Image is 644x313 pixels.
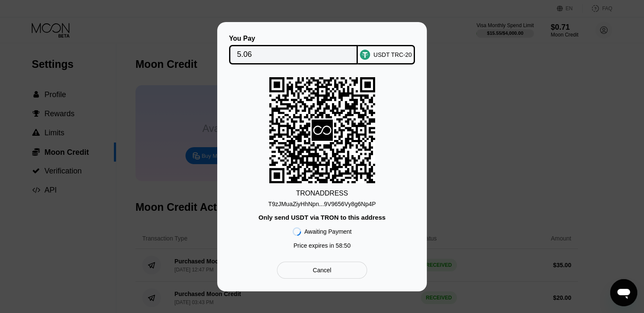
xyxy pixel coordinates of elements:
div: USDT TRC-20 [373,51,412,58]
div: You PayUSDT TRC-20 [230,35,414,64]
div: Cancel [277,262,367,279]
div: TRON ADDRESS [296,190,348,197]
div: T9zJMuaZiyHhNpn...9V9656Vy8g6Np4P [268,201,376,207]
iframe: Кнопка запуска окна обмена сообщениями [610,279,637,306]
div: You Pay [229,35,358,42]
div: Awaiting Payment [304,228,352,235]
div: Only send USDT via TRON to this address [258,214,385,221]
span: 58 : 50 [336,242,351,249]
div: T9zJMuaZiyHhNpn...9V9656Vy8g6Np4P [268,197,376,207]
div: Cancel [313,266,332,274]
div: Price expires in [293,242,351,249]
